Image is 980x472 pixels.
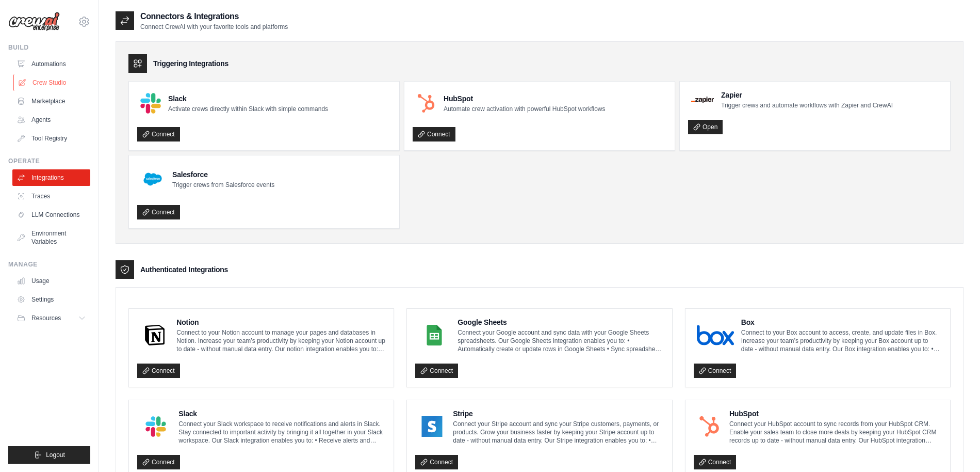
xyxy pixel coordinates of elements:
[741,317,942,327] h4: Box
[140,416,171,437] img: Slack Logo
[458,328,663,353] p: Connect your Google account and sync data with your Google Sheets spreadsheets. Our Google Sheets...
[928,422,980,472] iframe: Chat Widget
[415,455,458,469] a: Connect
[168,105,328,113] p: Activate crews directly within Slack with simple commands
[12,207,90,223] a: LLM Connections
[12,169,90,186] a: Integrations
[721,90,893,100] h4: Zapier
[178,408,385,419] h4: Slack
[137,127,180,141] a: Connect
[12,225,90,250] a: Environment Variables
[741,328,942,353] p: Connect to your Box account to access, create, and update files in Box. Increase your team’s prod...
[8,446,90,464] button: Logout
[444,105,605,113] p: Automate crew activation with powerful HubSpot workflows
[172,181,274,189] p: Trigger crews from Salesforce events
[140,93,161,114] img: Slack Logo
[413,127,455,141] a: Connect
[418,416,446,437] img: Stripe Logo
[729,420,942,445] p: Connect your HubSpot account to sync records from your HubSpot CRM. Enable your sales team to clo...
[8,157,90,165] div: Operate
[694,364,737,378] a: Connect
[168,93,328,104] h4: Slack
[453,420,663,445] p: Connect your Stripe account and sync your Stripe customers, payments, or products. Grow your busi...
[8,43,90,52] div: Build
[137,364,180,378] a: Connect
[172,169,274,180] h4: Salesforce
[12,56,90,72] a: Automations
[31,314,61,322] span: Resources
[416,93,436,114] img: HubSpot Logo
[688,120,723,134] a: Open
[46,451,65,459] span: Logout
[691,97,714,103] img: Zapier Logo
[12,130,90,147] a: Tool Registry
[8,260,90,269] div: Manage
[453,408,663,419] h4: Stripe
[697,325,734,345] img: Box Logo
[140,325,169,345] img: Notion Logo
[140,264,228,275] h3: Authenticated Integrations
[12,310,90,326] button: Resources
[8,12,60,32] img: Logo
[12,93,90,109] a: Marketplace
[178,420,385,445] p: Connect your Slack workspace to receive notifications and alerts in Slack. Stay connected to impo...
[140,10,288,23] h2: Connectors & Integrations
[13,74,91,91] a: Crew Studio
[12,273,90,289] a: Usage
[721,101,893,109] p: Trigger crews and automate workflows with Zapier and CrewAI
[697,416,722,437] img: HubSpot Logo
[415,364,458,378] a: Connect
[140,23,288,31] p: Connect CrewAI with your favorite tools and platforms
[176,317,385,327] h4: Notion
[418,325,450,345] img: Google Sheets Logo
[137,455,180,469] a: Connect
[12,291,90,308] a: Settings
[140,167,165,192] img: Salesforce Logo
[12,188,90,204] a: Traces
[12,112,90,128] a: Agents
[729,408,942,419] h4: HubSpot
[694,455,737,469] a: Connect
[137,205,180,219] a: Connect
[153,58,228,69] h3: Triggering Integrations
[444,93,605,104] h4: HubSpot
[176,328,385,353] p: Connect to your Notion account to manage your pages and databases in Notion. Increase your team’s...
[458,317,663,327] h4: Google Sheets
